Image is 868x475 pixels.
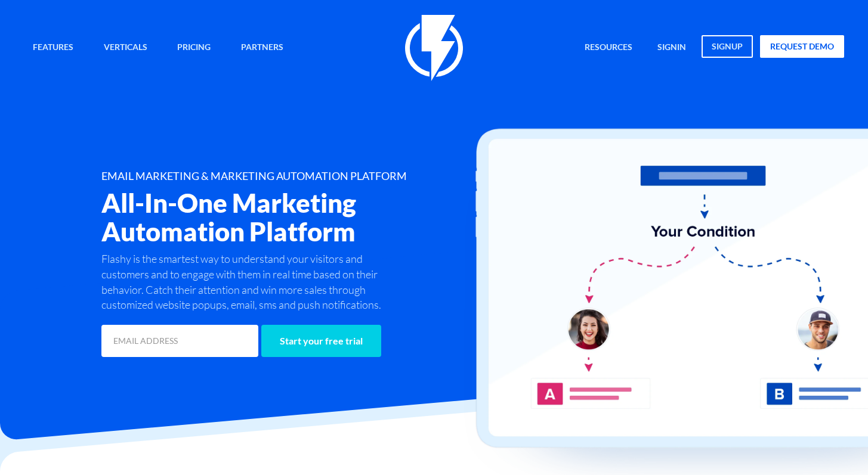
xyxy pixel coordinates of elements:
a: Features [24,35,82,61]
h1: EMAIL MARKETING & MARKETING AUTOMATION PLATFORM [101,170,494,182]
a: signin [648,35,695,61]
a: signup [702,35,753,58]
a: Partners [232,35,292,61]
p: Flashy is the smartest way to understand your visitors and customers and to engage with them in r... [101,252,391,313]
input: EMAIL ADDRESS [101,325,258,357]
a: Verticals [95,35,156,61]
input: Start your free trial [261,325,381,357]
h2: All-In-One Marketing Automation Platform [101,188,494,246]
a: Resources [576,35,641,61]
a: Pricing [168,35,220,61]
a: request demo [760,35,844,58]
